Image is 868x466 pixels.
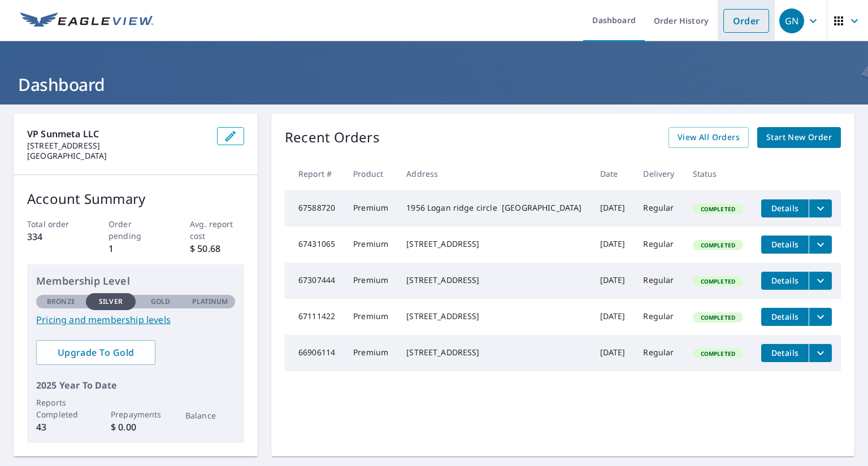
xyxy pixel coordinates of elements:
[591,157,635,190] th: Date
[27,127,208,141] p: VP Sunmeta LLC
[809,344,832,362] button: filesDropdownBtn-66906114
[285,335,344,371] td: 66906114
[809,236,832,254] button: filesDropdownBtn-67431065
[36,340,155,365] a: Upgrade To Gold
[27,230,81,243] p: 334
[111,420,160,434] p: $ 0.00
[108,218,163,242] p: Order pending
[27,151,208,161] p: [GEOGRAPHIC_DATA]
[36,420,86,434] p: 43
[406,311,581,322] div: [STREET_ADDRESS]
[694,241,742,249] span: Completed
[344,335,397,371] td: Premium
[591,263,635,299] td: [DATE]
[634,335,683,371] td: Regular
[99,297,123,307] p: Silver
[285,227,344,263] td: 67431065
[285,299,344,335] td: 67111422
[809,199,832,217] button: filesDropdownBtn-67588720
[757,127,841,148] a: Start New Order
[14,73,854,96] h1: Dashboard
[285,190,344,227] td: 67588720
[406,275,581,286] div: [STREET_ADDRESS]
[694,313,742,321] span: Completed
[591,299,635,335] td: [DATE]
[678,130,740,145] span: View All Orders
[768,239,802,250] span: Details
[723,9,769,33] a: Order
[634,263,683,299] td: Regular
[634,227,683,263] td: Regular
[591,190,635,227] td: [DATE]
[768,275,802,286] span: Details
[27,218,81,230] p: Total order
[344,227,397,263] td: Premium
[406,347,581,358] div: [STREET_ADDRESS]
[285,157,344,190] th: Report #
[111,408,160,420] p: Prepayments
[36,397,86,420] p: Reports Completed
[45,346,146,359] span: Upgrade To Gold
[779,8,804,33] div: GN
[185,410,235,421] p: Balance
[694,350,742,358] span: Completed
[768,311,802,322] span: Details
[36,313,235,326] a: Pricing and membership levels
[190,242,244,255] p: $ 50.68
[27,189,244,209] p: Account Summary
[761,308,809,326] button: detailsBtn-67111422
[36,273,235,289] p: Membership Level
[761,199,809,217] button: detailsBtn-67588720
[809,308,832,326] button: filesDropdownBtn-67111422
[47,297,75,307] p: Bronze
[108,242,163,255] p: 1
[768,347,802,358] span: Details
[684,157,752,190] th: Status
[190,218,244,242] p: Avg. report cost
[344,299,397,335] td: Premium
[151,297,170,307] p: Gold
[344,263,397,299] td: Premium
[344,190,397,227] td: Premium
[634,157,683,190] th: Delivery
[766,130,832,145] span: Start New Order
[36,378,235,392] p: 2025 Year To Date
[285,263,344,299] td: 67307444
[285,127,380,148] p: Recent Orders
[694,277,742,285] span: Completed
[397,157,591,190] th: Address
[809,272,832,290] button: filesDropdownBtn-67307444
[761,344,809,362] button: detailsBtn-66906114
[192,297,228,307] p: Platinum
[768,203,802,214] span: Details
[761,272,809,290] button: detailsBtn-67307444
[20,12,154,29] img: EV Logo
[694,205,742,213] span: Completed
[634,299,683,335] td: Regular
[406,238,581,250] div: [STREET_ADDRESS]
[406,202,581,214] div: 1956 Logan ridge circle [GEOGRAPHIC_DATA]
[27,141,208,151] p: [STREET_ADDRESS]
[669,127,749,148] a: View All Orders
[634,190,683,227] td: Regular
[344,157,397,190] th: Product
[591,227,635,263] td: [DATE]
[591,335,635,371] td: [DATE]
[761,236,809,254] button: detailsBtn-67431065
